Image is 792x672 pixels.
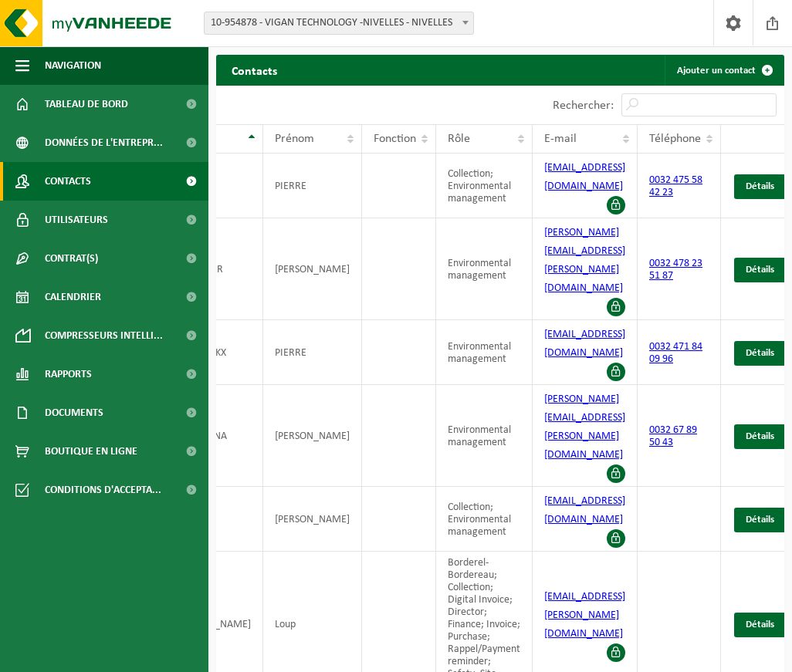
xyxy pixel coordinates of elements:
td: Environmental management [436,320,533,385]
span: 10-954878 - VIGAN TECHNOLOGY -NIVELLES - NIVELLES [205,12,473,34]
a: Détails [734,424,786,449]
span: Détails [746,265,774,275]
span: Téléphone [649,133,701,145]
span: Navigation [45,46,101,85]
a: Détails [734,508,786,532]
span: Tableau de bord [45,85,128,123]
a: 0032 67 89 50 43 [649,424,697,448]
td: PIERRE [263,320,362,385]
td: [PERSON_NAME] [263,218,362,320]
td: Collection; Environmental management [436,154,533,218]
h2: Contacts [216,55,293,85]
span: Contrat(s) [45,239,98,278]
span: Rapports [45,355,92,393]
a: Détails [734,341,786,366]
span: Compresseurs intelli... [45,316,163,355]
td: Environmental management [436,385,533,487]
span: Conditions d'accepta... [45,471,161,509]
td: PIERRE [263,154,362,218]
span: Documents [45,393,103,432]
label: Rechercher: [553,100,614,112]
a: Détails [734,613,786,637]
span: Détails [746,515,774,525]
span: Détails [746,181,774,191]
span: Calendrier [45,278,101,316]
span: Utilisateurs [45,201,108,239]
a: 0032 471 84 09 96 [649,341,702,365]
a: [PERSON_NAME][EMAIL_ADDRESS][PERSON_NAME][DOMAIN_NAME] [544,227,625,294]
a: Ajouter un contact [665,55,783,86]
span: Données de l'entrepr... [45,123,163,162]
span: Contacts [45,162,91,201]
a: Détails [734,174,786,199]
a: [EMAIL_ADDRESS][DOMAIN_NAME] [544,329,625,359]
a: 0032 475 58 42 23 [649,174,702,198]
a: 0032 478 23 51 87 [649,258,702,282]
td: [PERSON_NAME] [263,385,362,487]
span: Prénom [275,133,314,145]
span: Détails [746,431,774,441]
span: Fonction [374,133,416,145]
span: Rôle [448,133,470,145]
a: [PERSON_NAME][EMAIL_ADDRESS][PERSON_NAME][DOMAIN_NAME] [544,393,625,461]
td: Environmental management [436,218,533,320]
span: Boutique en ligne [45,432,137,471]
a: Détails [734,258,786,282]
span: Détails [746,348,774,358]
td: [PERSON_NAME] [263,487,362,552]
span: E-mail [544,133,577,145]
a: [EMAIL_ADDRESS][DOMAIN_NAME] [544,162,625,192]
td: Collection; Environmental management [436,487,533,552]
span: 10-954878 - VIGAN TECHNOLOGY -NIVELLES - NIVELLES [204,12,474,35]
a: [EMAIL_ADDRESS][PERSON_NAME][DOMAIN_NAME] [544,591,625,640]
a: [EMAIL_ADDRESS][DOMAIN_NAME] [544,495,625,525]
span: Détails [746,620,774,630]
